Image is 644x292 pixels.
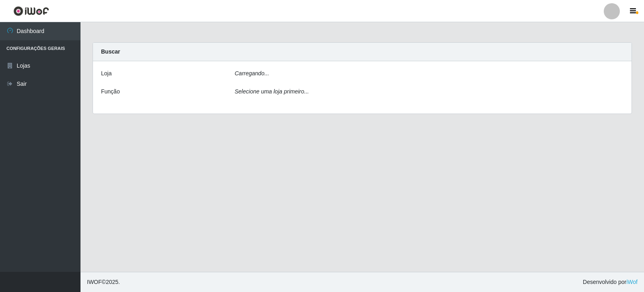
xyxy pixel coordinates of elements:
[626,279,638,285] a: iWof
[87,279,102,285] span: IWOF
[583,278,638,286] span: Desenvolvido por
[235,88,309,95] i: Selecione uma loja primeiro...
[235,70,269,77] i: Carregando...
[101,87,120,96] label: Função
[13,6,49,16] img: CoreUI Logo
[101,69,111,78] label: Loja
[87,278,120,286] span: © 2025 .
[101,48,120,55] strong: Buscar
